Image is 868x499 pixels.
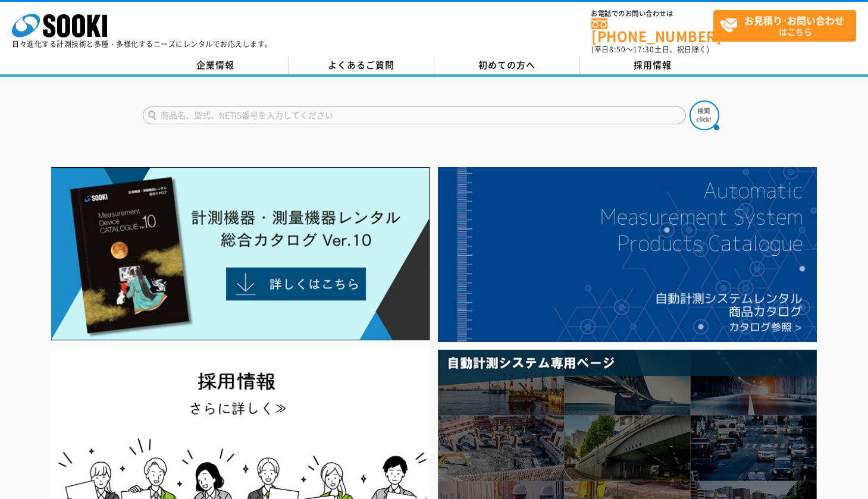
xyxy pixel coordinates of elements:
a: [PHONE_NUMBER] [591,18,713,43]
span: はこちら [720,11,856,40]
img: btn_search.png [690,101,719,130]
a: 採用情報 [580,57,726,74]
a: お見積り･お問い合わせはこちら [713,10,856,42]
img: 自動計測システムカタログ [438,167,817,342]
a: よくあるご質問 [289,57,434,74]
img: Catalog Ver10 [51,167,430,341]
span: お電話でのお問い合わせは [591,10,713,17]
a: 初めての方へ [434,57,580,74]
strong: お見積り･お問い合わせ [744,13,844,27]
a: 企業情報 [143,57,289,74]
span: 17:30 [633,44,654,55]
span: (平日 ～ 土日、祝日除く) [591,44,709,55]
span: 初めての方へ [478,58,535,71]
input: 商品名、型式、NETIS番号を入力してください [143,106,686,124]
span: 8:50 [609,44,626,55]
p: 日々進化する計測技術と多種・多様化するニーズにレンタルでお応えします。 [12,40,272,48]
